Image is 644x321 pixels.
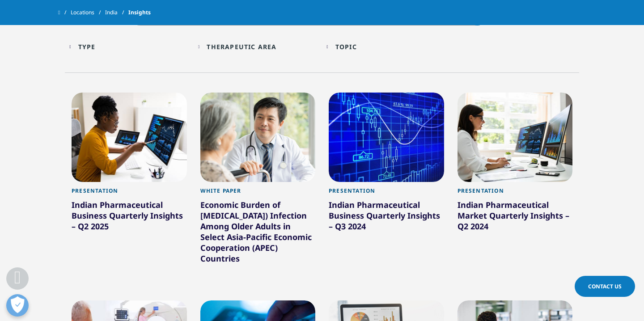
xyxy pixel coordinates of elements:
a: Contact Us [575,276,635,297]
div: Economic Burden of [MEDICAL_DATA]) Infection Among Older Adults in Select Asia-Pacific Economic C... [200,199,316,267]
a: Presentation Indian Pharmaceutical Business Quarterly Insights – Q3 2024 [329,182,444,255]
div: Type facet. [78,42,96,51]
div: Indian Pharmaceutical Business Quarterly Insights – Q2 2025 [72,199,187,235]
span: Insights [128,4,151,21]
div: Indian Pharmaceutical Business Quarterly Insights – Q3 2024 [329,199,444,235]
div: Topic facet. [335,42,357,51]
a: Presentation Indian Pharmaceutical Market Quarterly Insights – Q2 2024 [458,182,573,255]
div: Presentation [458,187,573,199]
a: India [105,4,128,21]
div: Presentation [72,187,187,199]
span: Contact Us [588,283,622,290]
div: Presentation [329,187,444,199]
div: White Paper [200,187,316,199]
div: Indian Pharmaceutical Market Quarterly Insights – Q2 2024 [458,199,573,235]
button: Open Preferences [6,294,29,317]
a: Presentation Indian Pharmaceutical Business Quarterly Insights – Q2 2025 [72,182,187,255]
a: Locations [71,4,105,21]
a: White Paper Economic Burden of [MEDICAL_DATA]) Infection Among Older Adults in Select Asia-Pacifi... [200,182,316,287]
div: Therapeutic Area facet. [207,42,276,51]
